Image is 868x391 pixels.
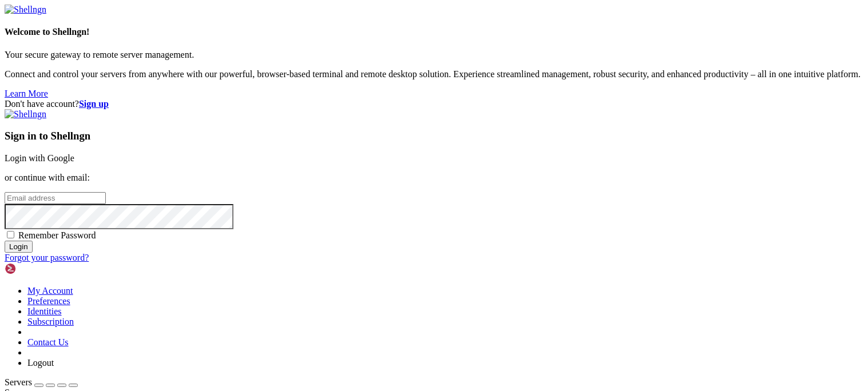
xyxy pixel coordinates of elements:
p: Your secure gateway to remote server management. [5,50,863,60]
a: Logout [27,358,54,368]
img: Shellngn [5,5,46,15]
a: My Account [27,286,73,296]
h3: Sign in to Shellngn [5,130,863,142]
a: Learn More [5,89,48,98]
span: Servers [5,377,32,387]
p: or continue with email: [5,173,863,183]
input: Remember Password [7,231,14,238]
img: Shellngn [5,109,46,119]
input: Email address [5,192,106,204]
a: Servers [5,377,78,387]
a: Preferences [27,296,70,306]
a: Login with Google [5,153,74,163]
h4: Welcome to Shellngn! [5,27,863,37]
input: Login [5,241,33,253]
span: Remember Password [18,230,96,240]
div: Don't have account? [5,99,863,109]
img: Shellngn [5,263,70,274]
a: Contact Us [27,337,69,347]
a: Identities [27,306,62,316]
a: Sign up [79,99,109,109]
p: Connect and control your servers from anywhere with our powerful, browser-based terminal and remo... [5,69,863,79]
a: Subscription [27,317,74,326]
a: Forgot your password? [5,253,89,262]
